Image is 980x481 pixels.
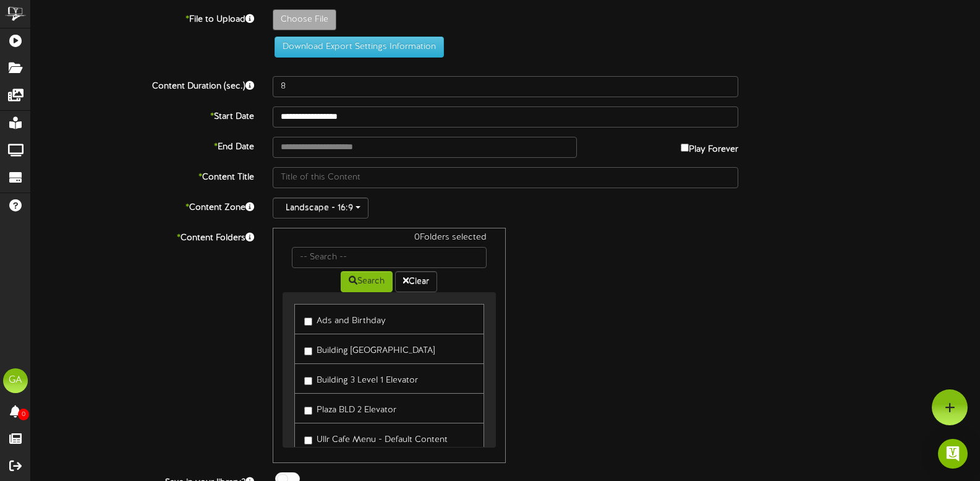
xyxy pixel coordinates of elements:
label: Content Zone [22,197,263,214]
label: Content Folders [22,228,263,245]
div: Open Intercom Messenger [938,439,968,469]
a: Download Export Settings Information [268,42,444,51]
label: Play Forever [681,137,738,156]
input: Title of this Content [273,167,738,188]
button: Clear [395,271,437,292]
input: Plaza BLD 2 Elevator [304,407,312,415]
label: Building [GEOGRAPHIC_DATA] [304,340,435,357]
label: Plaza BLD 2 Elevator [304,400,396,417]
div: 0 Folders selected [283,232,495,247]
div: GA [3,368,28,393]
label: Content Duration (sec.) [22,76,263,93]
label: End Date [22,137,263,154]
label: File to Upload [22,9,263,26]
button: Download Export Settings Information [275,37,444,58]
input: -- Search -- [292,247,486,268]
label: Start Date [22,106,263,123]
input: Play Forever [681,144,689,152]
span: 0 [18,409,29,420]
button: Landscape - 16:9 [273,197,369,219]
button: Search [341,271,393,292]
input: Ullr Cafe Menu - Default Content Folder [304,436,312,444]
label: Ads and Birthday [304,311,386,327]
label: Ullr Cafe Menu - Default Content Folder [304,430,474,459]
label: Building 3 Level 1 Elevator [304,370,418,387]
input: Building 3 Level 1 Elevator [304,377,312,385]
input: Ads and Birthday [304,318,312,326]
input: Building [GEOGRAPHIC_DATA] [304,347,312,355]
label: Content Title [22,167,263,184]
